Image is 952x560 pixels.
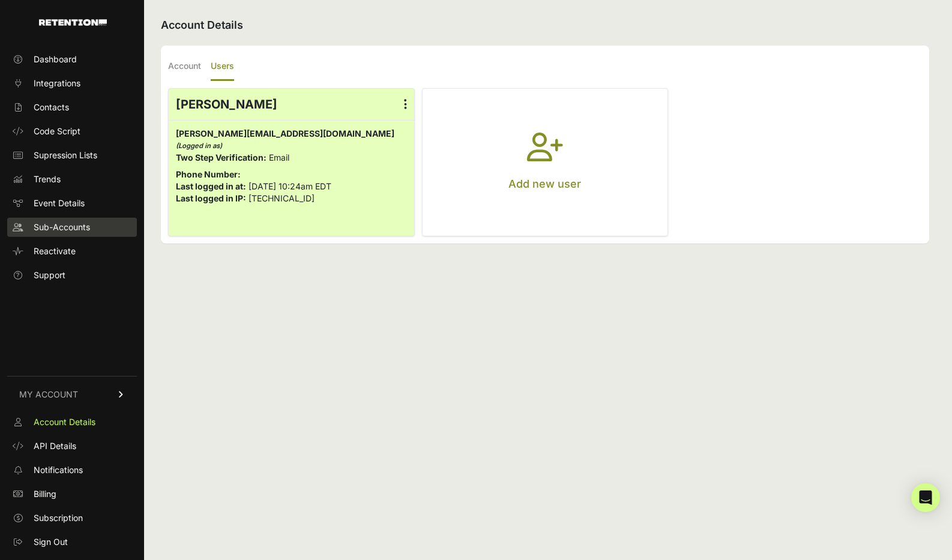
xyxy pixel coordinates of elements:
[7,532,137,552] a: Sign Out
[34,77,80,89] span: Integrations
[34,512,83,524] span: Subscription
[34,488,56,500] span: Billing
[7,508,137,528] a: Subscription
[34,197,85,209] span: Event Details
[176,152,267,162] strong: Two Step Verification:
[7,74,137,93] a: Integrations
[34,53,77,65] span: Dashboard
[7,146,137,165] a: Supression Lists
[7,376,137,413] a: MY ACCOUNT
[34,440,76,452] span: API Details
[7,484,137,504] a: Billing
[7,266,137,285] a: Support
[168,53,201,81] label: Account
[7,50,137,69] a: Dashboard
[269,152,289,162] span: Email
[423,89,668,236] button: Add new user
[7,122,137,141] a: Code Script
[34,269,65,281] span: Support
[176,169,241,179] strong: Phone Number:
[39,19,107,26] img: Retention.com
[7,242,137,261] a: Reactivate
[176,181,246,191] strong: Last logged in at:
[34,245,76,257] span: Reactivate
[7,460,137,480] a: Notifications
[249,181,331,191] span: [DATE] 10:24am EDT
[19,389,78,401] span: MY ACCOUNT
[34,125,80,137] span: Code Script
[34,416,95,428] span: Account Details
[508,176,581,192] p: Add new user
[169,89,414,120] div: [PERSON_NAME]
[7,413,137,432] a: Account Details
[176,141,222,150] i: (Logged in as)
[34,221,90,233] span: Sub-Accounts
[161,17,929,34] h2: Account Details
[211,53,234,81] label: Users
[7,98,137,117] a: Contacts
[34,536,68,548] span: Sign Out
[7,436,137,456] a: API Details
[7,170,137,189] a: Trends
[176,193,246,203] strong: Last logged in IP:
[7,218,137,237] a: Sub-Accounts
[249,193,315,203] span: [TECHNICAL_ID]
[176,128,394,139] span: [PERSON_NAME][EMAIL_ADDRESS][DOMAIN_NAME]
[911,483,940,512] div: Open Intercom Messenger
[34,149,97,161] span: Supression Lists
[34,464,83,476] span: Notifications
[34,173,61,185] span: Trends
[34,101,69,113] span: Contacts
[7,194,137,213] a: Event Details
